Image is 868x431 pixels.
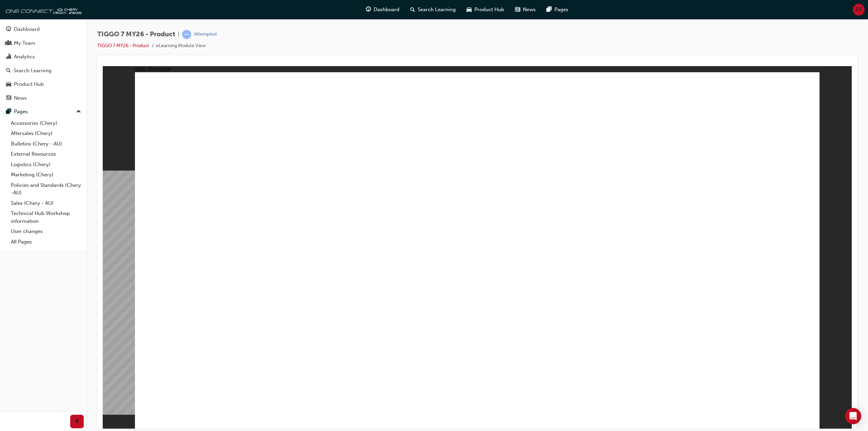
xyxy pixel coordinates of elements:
a: User changes [8,226,84,237]
a: Analytics [3,51,84,63]
a: Sales (Chery - AU) [8,198,84,209]
a: guage-iconDashboard [360,3,405,17]
a: Search Learning [3,64,84,77]
span: Dashboard [374,6,399,14]
span: | [178,31,179,38]
span: TIGGO 7 MY26 - Product [97,31,175,38]
span: learningRecordVerb_ATTEMPT-icon [182,30,191,39]
span: pages-icon [547,5,552,14]
button: DashboardMy TeamAnalyticsSearch LearningProduct HubNews [3,22,84,105]
a: Bulletins (Chery - AU) [8,139,84,149]
a: Accessories (Chery) [8,118,84,129]
a: pages-iconPages [541,3,574,17]
span: Search Learning [418,6,456,14]
a: Technical Hub Workshop information [8,208,84,226]
a: search-iconSearch Learning [405,3,461,17]
a: Marketing (Chery) [8,170,84,180]
a: My Team [3,37,84,50]
a: news-iconNews [510,3,541,17]
div: My Team [14,39,35,47]
a: Product Hub [3,78,84,91]
span: guage-icon [366,5,371,14]
div: Open Intercom Messenger [845,408,861,424]
div: News [14,94,27,102]
div: Pages [14,108,28,116]
button: Pages [3,105,84,118]
a: car-iconProduct Hub [461,3,510,17]
span: up-icon [76,107,81,116]
span: guage-icon [6,26,11,33]
a: Dashboard [3,23,84,36]
a: External Resources [8,149,84,159]
span: RT [855,6,862,14]
span: news-icon [515,5,520,14]
span: pages-icon [6,109,11,115]
a: Aftersales (Chery) [8,128,84,139]
span: news-icon [6,95,11,101]
span: people-icon [6,40,11,46]
a: Policies and Standards (Chery -AU) [8,180,84,198]
div: Search Learning [14,67,52,75]
span: Product Hub [474,6,504,14]
span: search-icon [410,5,415,14]
a: News [3,92,84,104]
div: Analytics [14,53,35,61]
div: Attempted [194,31,217,38]
a: All Pages [8,237,84,247]
span: prev-icon [75,417,80,426]
div: Dashboard [14,25,40,33]
li: eLearning Module View [156,42,206,50]
div: Product Hub [14,80,44,88]
span: chart-icon [6,54,11,60]
span: search-icon [6,68,11,74]
a: TIGGO 7 MY26 - Product [97,43,149,48]
button: RT [853,4,865,16]
span: car-icon [6,81,11,87]
span: car-icon [467,5,472,14]
img: oneconnect [3,3,81,16]
span: Pages [554,6,568,14]
a: Logistics (Chery) [8,159,84,170]
span: News [523,6,536,14]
